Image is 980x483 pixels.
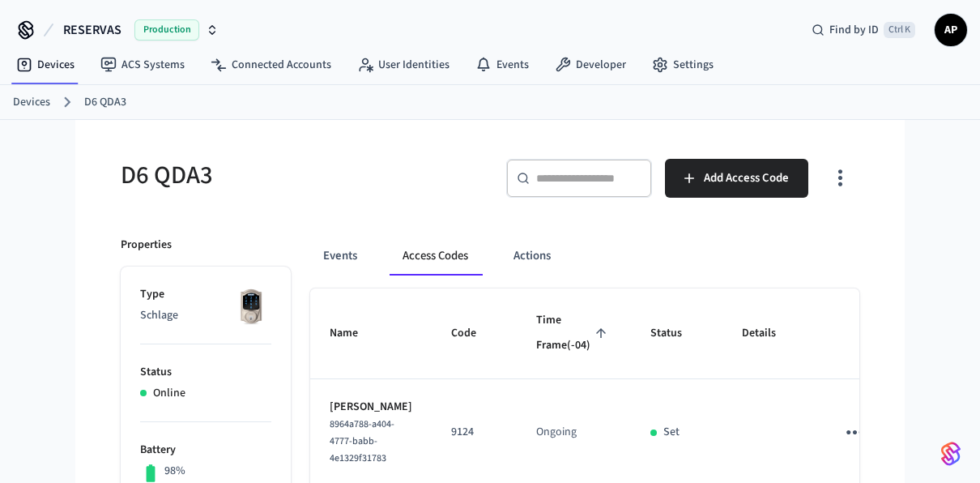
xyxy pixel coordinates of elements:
[87,50,198,79] a: ACS Systems
[451,424,497,441] p: 9124
[451,321,497,346] span: Code
[63,20,121,40] span: RESERVAS
[310,237,859,276] div: ant example
[935,14,967,46] button: AP
[153,385,185,402] p: Online
[121,237,172,254] p: Properties
[310,237,370,276] button: Events
[140,364,271,381] p: Status
[829,22,879,38] span: Find by ID
[542,50,639,79] a: Developer
[330,321,379,346] span: Name
[330,399,412,416] p: [PERSON_NAME]
[140,307,271,324] p: Schlage
[639,50,726,79] a: Settings
[665,159,808,198] button: Add Access Code
[799,15,928,45] div: Find by IDCtrl K
[140,286,271,303] p: Type
[704,168,789,189] span: Add Access Code
[330,417,394,465] span: 8964a788-a404-4777-babb-4e1329f31783
[344,50,462,79] a: User Identities
[462,50,542,79] a: Events
[84,94,126,111] a: D6 QDA3
[650,321,703,346] span: Status
[140,442,271,459] p: Battery
[501,237,564,276] button: Actions
[390,237,481,276] button: Access Codes
[231,286,271,327] img: Schlage Sense Smart Deadbolt with Camelot Trim, Front
[121,159,480,192] h5: D6 QDA3
[536,308,611,359] span: Time Frame(-04)
[742,321,797,346] span: Details
[134,19,199,41] span: Production
[198,50,344,79] a: Connected Accounts
[164,463,185,480] p: 98%
[936,15,965,45] span: AP
[884,22,915,38] span: Ctrl K
[941,441,961,467] img: SeamLogoGradient.69752ec5.svg
[13,94,50,111] a: Devices
[663,424,680,441] p: Set
[3,50,87,79] a: Devices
